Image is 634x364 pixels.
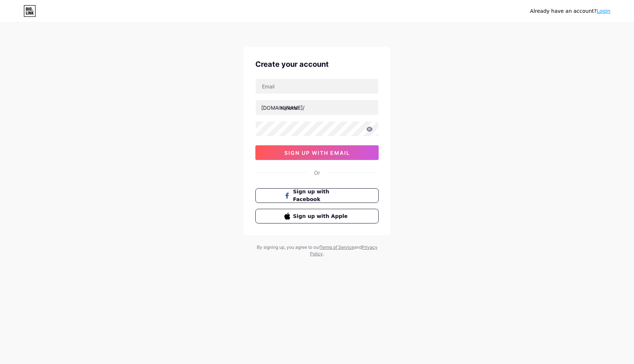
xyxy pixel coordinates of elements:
span: Sign up with Apple [293,212,350,220]
div: Already have an account? [530,7,611,15]
input: username [256,100,378,115]
div: By signing up, you agree to our and . [255,244,379,257]
input: Email [256,79,378,94]
a: Login [597,8,611,14]
button: sign up with email [255,145,379,160]
a: Terms of Service [320,244,354,250]
div: Create your account [255,59,379,70]
button: Sign up with Facebook [255,188,379,203]
span: Sign up with Facebook [293,188,350,203]
button: Sign up with Apple [255,209,379,223]
span: sign up with email [284,150,350,156]
div: Or [314,169,320,176]
div: [DOMAIN_NAME]/ [261,104,305,112]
